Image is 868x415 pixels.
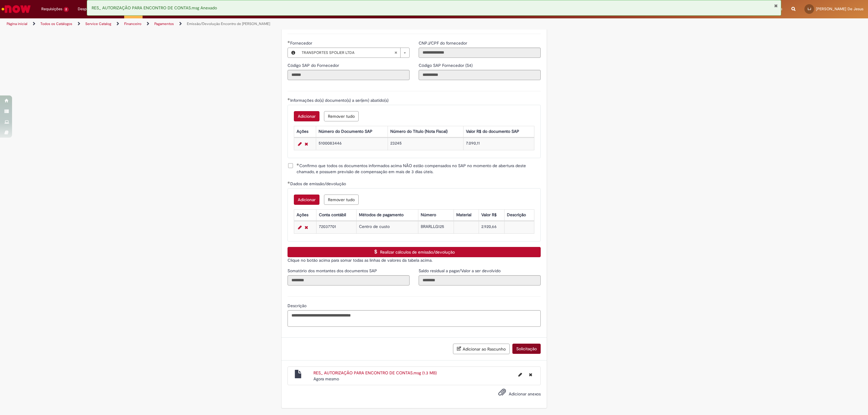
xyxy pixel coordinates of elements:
[288,247,541,257] button: Realizar cálculos de emissão/devolução
[453,344,510,354] button: Adicionar ao Rascunho
[388,126,463,137] th: Número do Título (Nota Fiscal)
[288,48,299,58] button: Fornecedor , Visualizar este registro TRANSPORTES SPOLIER LTDA
[303,224,310,231] a: Remover linha 1
[40,21,72,26] a: Todos os Catálogos
[290,98,390,103] span: Informações do(s) documento(s) a ser(em) abatido(s)
[497,387,508,401] button: Adicionar anexos
[479,209,504,220] th: Valor R$
[294,126,316,137] th: Ações
[357,209,418,220] th: Métodos de pagamento
[388,138,463,150] td: 23245
[418,209,454,220] th: Número
[288,98,290,100] span: Obrigatório Preenchido
[302,48,394,58] span: TRANSPORTES SPOLIER LTDA
[187,21,270,26] a: Emissão/Devolução Encontro de [PERSON_NAME]
[419,48,541,58] input: CNPJ/CPF do fornecedor
[525,370,536,379] button: Excluir RES_ AUTORIZAÇÃO PARA ENCONTRO DE CONTAS.msg
[479,221,504,233] td: 2.920,66
[288,41,290,43] span: Obrigatório Preenchido
[504,209,534,220] th: Descrição
[512,344,541,354] button: Solicitação
[419,70,541,80] input: Código SAP Fornecedor (S4)
[297,163,541,175] span: Confirmo que todos os documentos informados acima NÃO estão compensados no SAP no momento de aber...
[808,7,811,11] span: LJ
[297,163,299,166] span: Obrigatório Preenchido
[509,391,541,397] span: Adicionar anexos
[816,6,863,11] span: [PERSON_NAME] De Jesus
[418,221,454,233] td: BRARLLG125
[297,224,303,231] a: Editar Linha 1
[357,221,418,233] td: Centro de custo
[288,257,541,263] p: Clique no botão acima para somar todas as linhas de valores da tabela acima.
[1,3,32,15] img: ServiceNow
[294,195,319,205] button: Add a row for Dados de emissão/devolução
[92,5,217,11] span: RES_ AUTORIZAÇÃO PARA ENCONTRO DE CONTAS.msg Anexado
[7,21,27,26] a: Página inicial
[515,370,526,379] button: Editar nome de arquivo RES_ AUTORIZAÇÃO PARA ENCONTRO DE CONTAS.msg
[290,181,347,186] span: Dados de emissão/devolução
[288,40,313,46] label: Fornecedor
[78,6,120,12] span: Despesas Corporativas
[316,126,388,137] th: Número do Documento SAP
[419,62,474,68] label: Somente leitura - Código SAP Fornecedor (S4)
[463,138,534,150] td: 7.090,11
[316,209,357,220] th: Conta contábil
[324,195,359,205] button: Remove all rows for Dados de emissão/devolução
[454,209,479,220] th: Material
[154,21,174,26] a: Pagamentos
[294,209,316,220] th: Ações
[288,303,308,308] span: Descrição
[419,268,502,274] label: Somente leitura - Saldo residual a pagar/Valor a ser devolvido
[288,62,340,68] label: Somente leitura - Código SAP do Fornecedor
[316,221,357,233] td: 72037701
[294,111,319,121] button: Add a row for Informações do(s) documento(s) a ser(em) abatido(s)
[313,370,437,376] a: RES_ AUTORIZAÇÃO PARA ENCONTRO DE CONTAS.msg (1.3 MB)
[288,310,541,327] textarea: Descrição
[41,6,62,12] span: Requisições
[463,126,534,137] th: Valor R$ do documento SAP
[288,70,410,80] input: Código SAP do Fornecedor
[324,111,359,121] button: Remove all rows for Informações do(s) documento(s) a ser(em) abatido(s)
[419,40,468,46] label: Somente leitura - CNPJ/CPF do fornecedor
[313,376,339,382] time: 29/08/2025 10:22:00
[299,48,409,58] a: Limpar campo Fornecedor
[391,48,400,58] abbr: Limpar campo Fornecedor
[85,21,111,26] a: Service Catalog
[288,268,378,274] label: Somente leitura - Somatório dos montantes dos documentos SAP
[124,21,141,26] a: Financeiro
[288,275,410,286] input: Somatório dos montantes dos documentos SAP
[774,3,778,8] button: Fechar Notificação
[313,376,339,382] span: Agora mesmo
[297,140,303,148] a: Editar Linha 1
[5,18,574,30] ul: Trilhas de página
[419,275,541,286] input: Saldo residual a pagar/Valor a ser devolvido
[303,140,310,148] a: Remover linha 1
[290,40,313,46] span: Somente leitura - Fornecedor
[288,181,290,184] span: Obrigatório Preenchido
[64,7,69,12] span: 2
[316,138,388,150] td: 5100083446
